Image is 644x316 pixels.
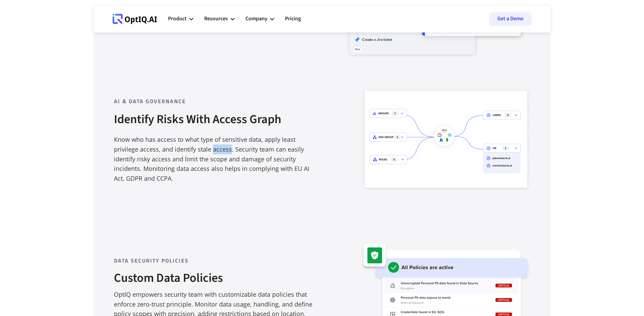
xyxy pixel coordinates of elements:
[168,9,193,29] div: Product
[114,135,321,183] div: Know who has access to what type of sensitive data, apply least privilege access, and identify st...
[204,14,228,23] div: Resources
[114,111,281,128] strong: Identify Risks With Access Graph
[113,9,157,29] a: Webflow Homepage
[204,9,235,29] div: Resources
[489,12,532,26] a: Get a Demo
[114,97,186,105] strong: AI & DATA GOVERNANCE
[114,269,223,287] strong: Custom Data Policies
[245,9,274,29] div: Company
[245,14,267,23] div: Company
[114,256,189,265] strong: Data SECURITY POLICIES
[113,24,113,24] div: Webflow Homepage
[168,14,187,23] div: Product
[285,9,301,29] a: Pricing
